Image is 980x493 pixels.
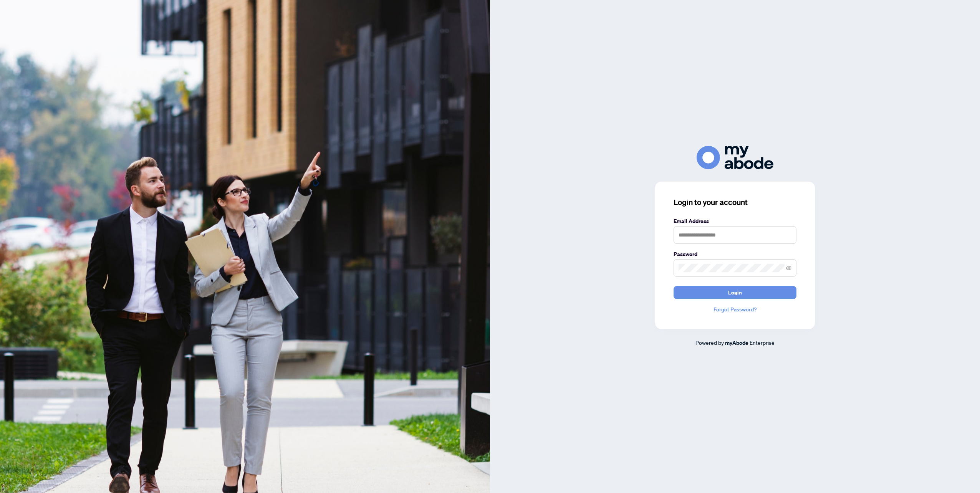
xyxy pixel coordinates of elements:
[750,339,775,346] span: Enterprise
[725,339,748,347] a: myAbode
[786,265,791,271] span: eye-invisible
[674,217,796,225] label: Email Address
[674,286,796,299] button: Login
[674,305,796,314] a: Forgot Password?
[674,197,796,208] h3: Login to your account
[695,339,724,346] span: Powered by
[674,250,796,258] label: Password
[728,286,742,299] span: Login
[697,146,773,169] img: ma-logo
